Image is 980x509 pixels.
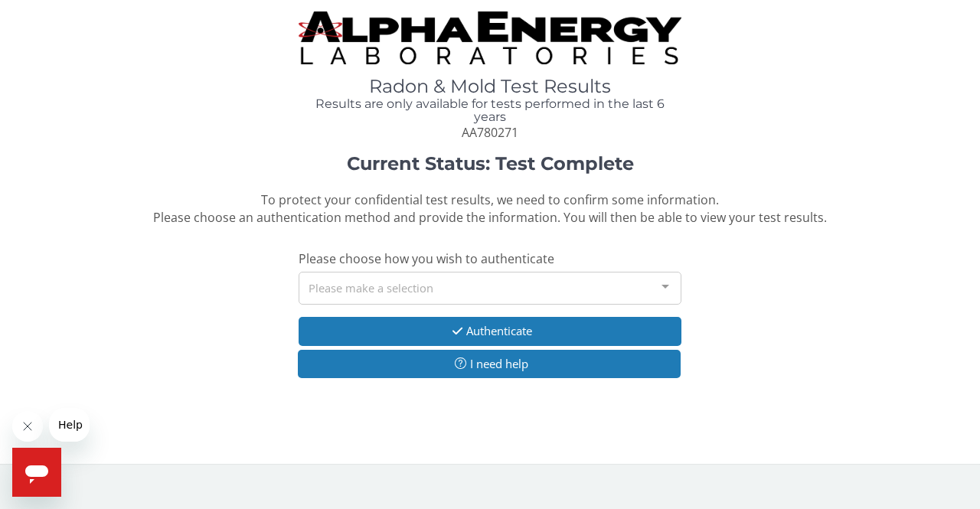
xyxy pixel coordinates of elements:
img: TightCrop.jpg [299,11,681,64]
h1: Radon & Mold Test Results [299,77,681,96]
iframe: Close message [12,411,43,442]
strong: Current Status: Test Complete [347,152,634,175]
h4: Results are only available for tests performed in the last 6 years [299,97,681,124]
span: Please choose how you wish to authenticate [299,250,554,267]
iframe: Message from company [49,408,90,442]
button: I need help [298,350,681,378]
span: Please make a selection [309,279,433,296]
span: AA780271 [462,124,518,141]
iframe: Button to launch messaging window [12,448,61,497]
span: To protect your confidential test results, we need to confirm some information. Please choose an ... [153,191,827,226]
button: Authenticate [299,317,681,345]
